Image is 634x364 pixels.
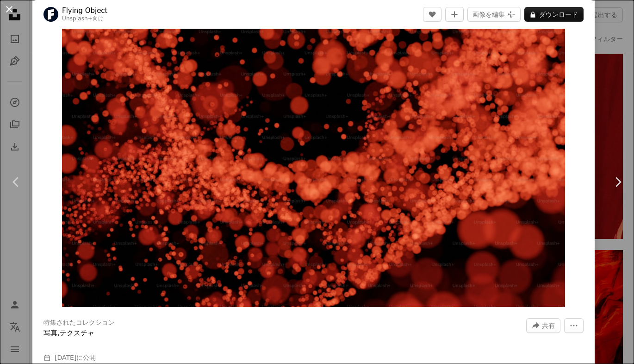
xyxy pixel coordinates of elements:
[57,329,60,337] span: ,
[44,329,57,337] a: 写真
[62,15,108,23] div: 向け
[44,318,115,327] h3: 特集されたコレクション
[602,138,634,226] a: 次へ
[445,7,464,22] button: コレクションに追加する
[542,319,555,333] span: 共有
[62,24,565,307] img: 赤と黒の背景のぼやけた画像
[524,7,584,22] button: ダウンロード
[55,354,76,361] time: 2023年1月13日 19:12:00 JST
[55,354,96,361] span: に公開
[62,6,108,15] a: Flying Object
[564,318,584,333] button: その他のアクション
[526,318,560,333] button: このビジュアルを共有する
[62,15,93,22] a: Unsplash+
[423,7,441,22] button: いいね！
[60,329,94,337] a: テクスチャ
[44,7,58,22] img: Flying Objectのプロフィールを見る
[467,7,521,22] button: 画像を編集
[62,24,565,307] button: この画像でズームインする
